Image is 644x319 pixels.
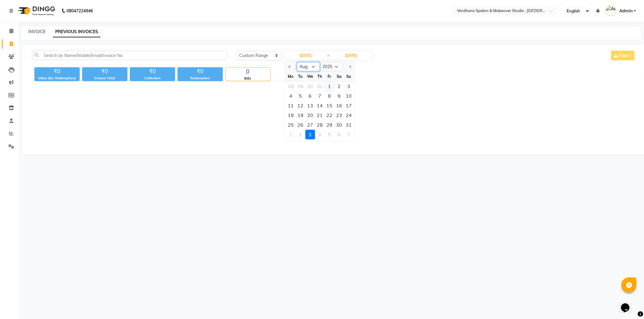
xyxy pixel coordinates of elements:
[305,130,315,139] div: 3
[344,110,354,120] div: 24
[286,120,296,130] div: 25
[286,81,296,91] div: Monday, July 28, 2025
[305,110,315,120] div: 20
[325,71,334,81] div: Fr
[305,81,315,91] div: Wednesday, July 30, 2025
[305,120,315,130] div: 27
[273,68,318,76] div: 0
[286,130,296,139] div: Monday, September 1, 2025
[305,81,315,91] div: 30
[619,8,633,14] span: Admin
[296,120,305,130] div: 26
[315,130,325,139] div: Thursday, September 4, 2025
[296,130,305,139] div: Tuesday, September 2, 2025
[334,81,344,91] div: 2
[296,101,305,110] div: Tuesday, August 12, 2025
[286,110,296,120] div: 18
[32,88,636,149] span: Empty list
[334,91,344,101] div: Saturday, August 9, 2025
[15,2,57,19] img: logo
[334,71,344,81] div: Sa
[296,110,305,120] div: Tuesday, August 19, 2025
[344,130,354,139] div: Sunday, September 7, 2025
[334,120,344,130] div: 30
[344,101,354,110] div: 17
[325,91,334,101] div: 8
[305,110,315,120] div: Wednesday, August 20, 2025
[315,91,325,101] div: Thursday, August 7, 2025
[315,81,325,91] div: 31
[286,130,296,139] div: 1
[344,81,354,91] div: Sunday, August 3, 2025
[305,101,315,110] div: Wednesday, August 13, 2025
[344,110,354,120] div: Sunday, August 24, 2025
[325,91,334,101] div: Friday, August 8, 2025
[606,5,616,16] img: Admin
[344,71,354,81] div: Su
[32,51,227,60] input: Search by Name/Mobile/Email/Invoice No
[296,130,305,139] div: 2
[334,110,344,120] div: 23
[334,101,344,110] div: Saturday, August 16, 2025
[325,120,334,130] div: 29
[334,120,344,130] div: Saturday, August 30, 2025
[286,101,296,110] div: 11
[305,120,315,130] div: Wednesday, August 27, 2025
[344,91,354,101] div: Sunday, August 10, 2025
[334,130,344,139] div: 6
[315,120,325,130] div: 28
[66,2,93,19] b: 08047224946
[344,120,354,130] div: Sunday, August 31, 2025
[344,120,354,130] div: 31
[296,101,305,110] div: 12
[344,130,354,139] div: 7
[296,91,305,101] div: 5
[286,110,296,120] div: Monday, August 18, 2025
[286,120,296,130] div: Monday, August 25, 2025
[315,91,325,101] div: 7
[325,101,334,110] div: 15
[82,67,127,76] div: ₹0
[296,110,305,120] div: 19
[344,81,354,91] div: 3
[130,67,175,76] div: ₹0
[325,81,334,91] div: 1
[305,91,315,101] div: 6
[296,71,305,81] div: Tu
[296,91,305,101] div: Tuesday, August 5, 2025
[82,76,127,81] div: Invoice Total
[334,101,344,110] div: 16
[315,71,325,81] div: Th
[286,101,296,110] div: Monday, August 11, 2025
[178,76,223,81] div: Redemption
[287,62,292,71] button: Previous month
[286,91,296,101] div: 4
[285,51,327,60] input: Start Date
[296,81,305,91] div: 29
[320,62,343,71] select: Select year
[325,120,334,130] div: Friday, August 29, 2025
[325,110,334,120] div: 22
[315,110,325,120] div: 21
[297,62,320,71] select: Select month
[130,76,175,81] div: Collection
[315,101,325,110] div: Thursday, August 14, 2025
[325,130,334,139] div: 5
[334,130,344,139] div: Saturday, September 6, 2025
[305,101,315,110] div: 13
[286,81,296,91] div: 28
[296,120,305,130] div: Tuesday, August 26, 2025
[325,110,334,120] div: Friday, August 22, 2025
[347,62,352,71] button: Next month
[315,130,325,139] div: 4
[178,67,223,76] div: ₹0
[334,81,344,91] div: Saturday, August 2, 2025
[334,91,344,101] div: 9
[315,120,325,130] div: Thursday, August 28, 2025
[305,91,315,101] div: Wednesday, August 6, 2025
[53,27,101,37] a: PREVIOUS INVOICES
[286,71,296,81] div: Mo
[344,91,354,101] div: 10
[330,51,372,60] input: End Date
[344,101,354,110] div: Sunday, August 17, 2025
